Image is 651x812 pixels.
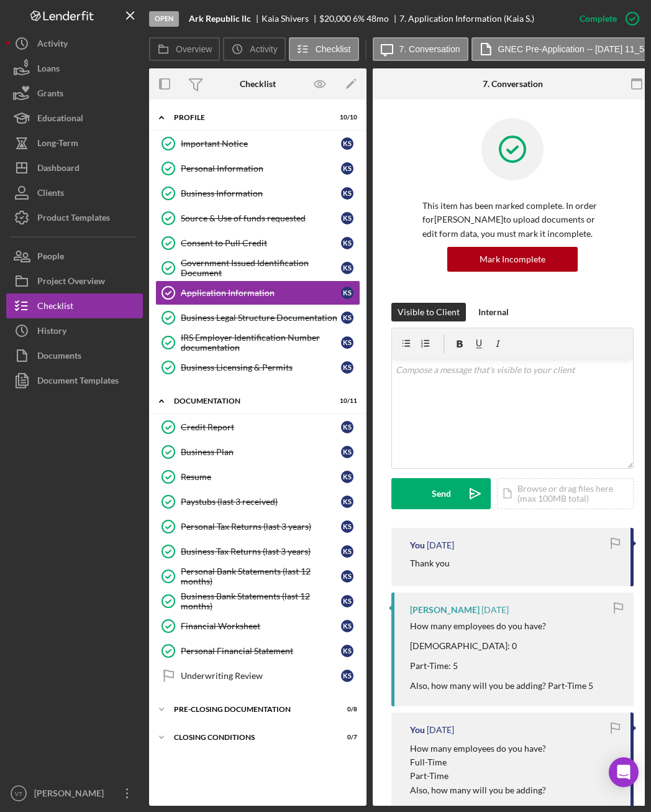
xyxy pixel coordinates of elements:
[181,472,341,482] div: Resume
[6,180,143,205] button: Clients
[155,464,360,489] a: ResumeKS
[341,595,353,607] div: K S
[6,269,143,293] button: Project Overview
[391,478,491,509] button: Send
[341,287,353,299] div: K S
[335,114,357,121] div: 10 / 10
[6,81,143,106] button: Grants
[37,293,73,321] div: Checklist
[181,188,341,198] div: Business Information
[181,591,341,611] div: Business Bank Statements (last 12 months)
[37,106,83,134] div: Educational
[480,247,545,272] div: Mark Incomplete
[174,397,326,405] div: Documentation
[181,646,341,656] div: Personal Financial Statement
[181,288,341,298] div: Application Information
[410,556,450,570] p: Thank you
[410,605,480,615] div: [PERSON_NAME]
[181,422,341,432] div: Credit Report
[427,540,454,550] time: 2025-09-19 09:44
[181,313,341,323] div: Business Legal Structure Documentation
[155,564,360,589] a: Personal Bank Statements (last 12 months)KS
[6,293,143,318] button: Checklist
[6,131,143,155] button: Long-Term
[37,343,81,371] div: Documents
[478,303,509,321] div: Internal
[341,471,353,483] div: K S
[341,137,353,150] div: K S
[341,237,353,249] div: K S
[6,155,143,180] a: Dashboard
[155,663,360,688] a: Underwriting ReviewKS
[189,14,251,24] b: Ark Republic llc
[181,447,341,457] div: Business Plan
[155,330,360,355] a: IRS Employer Identification Number documentationKS
[399,14,534,24] div: 7. Application Information (Kaia S.)
[289,37,359,61] button: Checklist
[181,671,341,681] div: Underwriting Review
[181,547,341,556] div: Business Tax Returns (last 3 years)
[181,238,341,248] div: Consent to Pull Credit
[335,397,357,405] div: 10 / 11
[240,79,276,89] div: Checklist
[37,56,60,84] div: Loans
[341,311,353,324] div: K S
[6,368,143,393] button: Document Templates
[6,56,143,81] button: Loans
[37,180,64,208] div: Clients
[149,37,220,61] button: Overview
[341,187,353,200] div: K S
[155,589,360,614] a: Business Bank Statements (last 12 months)KS
[432,478,451,509] div: Send
[341,162,353,175] div: K S
[37,131,78,159] div: Long-Term
[181,566,341,586] div: Personal Bank Statements (last 12 months)
[155,181,360,206] a: Business InformationKS
[341,496,353,508] div: K S
[6,781,143,806] button: VT[PERSON_NAME]
[481,605,509,615] time: 2025-09-18 21:33
[399,44,460,54] label: 7. Conversation
[37,244,64,272] div: People
[176,44,212,54] label: Overview
[155,614,360,639] a: Financial WorksheetKS
[398,303,460,321] div: Visible to Client
[341,336,353,349] div: K S
[155,156,360,181] a: Personal InformationKS
[37,368,119,396] div: Document Templates
[155,305,360,330] a: Business Legal Structure DocumentationKS
[341,212,353,224] div: K S
[319,13,351,24] span: $20,000
[567,6,645,31] button: Complete
[15,790,22,797] text: VT
[181,258,341,278] div: Government Issued Identification Document
[6,343,143,368] a: Documents
[174,114,326,121] div: Profile
[37,318,66,346] div: History
[410,755,546,769] p: Full-Time
[37,81,63,109] div: Grants
[174,706,326,713] div: Pre-Closing Documentation
[149,11,179,27] div: Open
[341,446,353,458] div: K S
[6,205,143,230] button: Product Templates
[181,333,341,353] div: IRS Employer Identification Number documentation
[410,725,425,735] div: You
[181,213,341,223] div: Source & Use of funds requested
[181,362,341,372] div: Business Licensing & Permits
[427,725,454,735] time: 2025-09-18 19:45
[410,540,425,550] div: You
[410,742,546,755] p: How many employees do you have?
[155,280,360,305] a: Application InformationKS
[447,247,578,272] button: Mark Incomplete
[341,520,353,533] div: K S
[6,31,143,56] button: Activity
[250,44,277,54] label: Activity
[155,415,360,440] a: Credit ReportKS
